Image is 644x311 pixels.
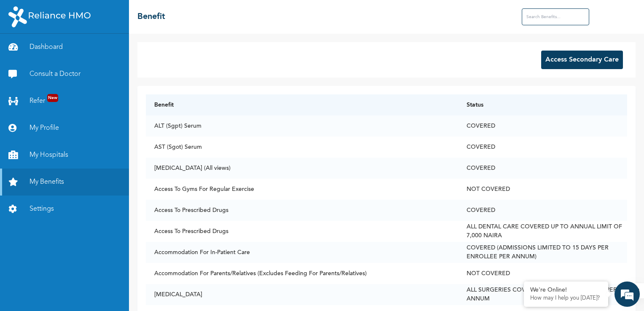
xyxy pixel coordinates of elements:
td: Accommodation For In-Patient Care [146,242,459,263]
td: ALL DENTAL CARE COVERED UP TO ANNUAL LIMIT OF 7,000 NAIRA [458,221,627,242]
td: NOT COVERED [458,263,627,284]
div: Minimize live chat window [138,4,158,24]
td: COVERED [458,158,627,179]
th: Benefit [146,94,459,115]
span: New [47,94,58,102]
td: Accommodation For Parents/Relatives (Excludes Feeding For Parents/Relatives) [146,263,459,284]
td: COVERED [458,115,627,137]
td: Access To Gyms For Regular Exercise [146,179,459,200]
td: Access To Prescribed Drugs [146,221,459,242]
th: Status [458,94,627,115]
p: How may I help you today? [530,295,602,302]
h2: Benefit [137,11,165,23]
td: COVERED [458,137,627,158]
td: AST (Sgot) Serum [146,137,459,158]
span: Conversation [4,280,83,286]
div: FAQs [83,265,161,291]
input: Search Benefits... [522,8,589,25]
button: Access Secondary Care [541,51,623,69]
div: We're Online! [530,287,602,294]
div: Chat with us now [44,47,142,58]
textarea: Type your message and hit 'Enter' [4,236,161,265]
img: RelianceHMO's Logo [8,6,91,27]
td: NOT COVERED [458,179,627,200]
span: We're online! [49,109,116,194]
td: COVERED [458,200,627,221]
td: Access To Prescribed Drugs [146,200,459,221]
td: [MEDICAL_DATA] [146,284,459,305]
td: COVERED (ADMISSIONS LIMITED TO 15 DAYS PER ENROLLEE PER ANNUM) [458,242,627,263]
td: [MEDICAL_DATA] (All views) [146,158,459,179]
td: ALL SURGERIES COVERED UP TO 100,000 NAIRA PER ANNUM [458,284,627,305]
img: d_794563401_company_1708531726252_794563401 [16,42,34,63]
td: ALT (Sgpt) Serum [146,115,459,137]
